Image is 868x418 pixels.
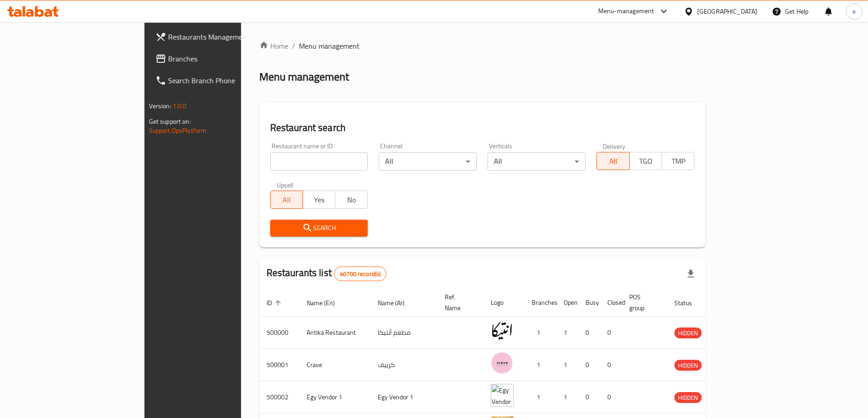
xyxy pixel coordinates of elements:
span: All [601,155,626,168]
span: No [339,193,364,206]
td: 0 [578,317,600,349]
th: Closed [600,289,622,317]
span: HIDDEN [674,328,702,338]
td: 1 [556,381,578,413]
label: Delivery [603,143,626,149]
span: Status [674,297,704,308]
td: 1 [524,381,556,413]
span: Menu management [299,40,360,51]
span: Search Branch Phone [168,75,282,86]
input: Search for restaurant name or ID.. [270,152,368,171]
th: Busy [578,289,600,317]
th: Logo [483,289,524,317]
button: No [335,191,368,209]
label: Upsell [277,181,293,188]
a: Support.OpsPlatform [149,125,207,136]
button: All [596,152,629,170]
td: 0 [600,349,622,381]
span: TMP [666,155,691,168]
img: Antika Restaurant [491,319,514,342]
span: Restaurants Management [168,31,282,42]
span: Yes [307,193,332,206]
td: 0 [600,317,622,349]
td: 0 [578,349,600,381]
div: All [488,152,586,171]
span: Search [277,222,361,234]
a: Branches [148,48,289,70]
button: Search [270,220,368,237]
div: HIDDEN [674,327,702,338]
th: Branches [524,289,556,317]
td: Egy Vendor 1 [299,381,370,413]
button: All [270,191,303,209]
h2: Restaurants list [267,266,387,281]
span: TGO [633,155,658,168]
button: TMP [662,152,694,170]
span: e [853,6,856,16]
span: Name (Ar) [378,297,416,308]
div: Export file [680,263,702,285]
h2: Menu management [259,70,349,84]
span: HIDDEN [674,393,702,403]
span: Version: [149,100,171,112]
td: Crave [299,349,370,381]
th: Open [556,289,578,317]
img: Egy Vendor 1 [491,384,514,407]
span: POS group [629,292,656,313]
span: Get support on: [149,116,191,127]
span: Branches [168,53,282,64]
span: Name (En) [307,297,347,308]
td: 0 [600,381,622,413]
div: All [379,152,477,171]
span: HIDDEN [674,360,702,371]
div: HIDDEN [674,392,702,403]
button: Yes [303,191,335,209]
td: Antika Restaurant [299,317,370,349]
td: 1 [556,349,578,381]
div: Menu-management [598,6,654,17]
td: 1 [524,317,556,349]
h2: Restaurant search [270,121,695,135]
td: كرييف [370,349,437,381]
button: TGO [629,152,662,170]
div: [GEOGRAPHIC_DATA] [697,6,757,16]
img: Crave [491,352,514,374]
nav: breadcrumb [259,40,706,51]
span: 40700 record(s) [334,270,386,278]
td: Egy Vendor 1 [370,381,437,413]
a: Restaurants Management [148,26,289,48]
td: 1 [524,349,556,381]
li: / [292,40,295,51]
td: مطعم أنتيكا [370,317,437,349]
a: Search Branch Phone [148,70,289,91]
td: 0 [578,381,600,413]
span: 1.0.0 [173,100,187,112]
span: ID [267,297,284,308]
div: Total records count [334,267,386,281]
span: Ref. Name [445,292,473,313]
span: All [274,193,299,206]
td: 1 [556,317,578,349]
